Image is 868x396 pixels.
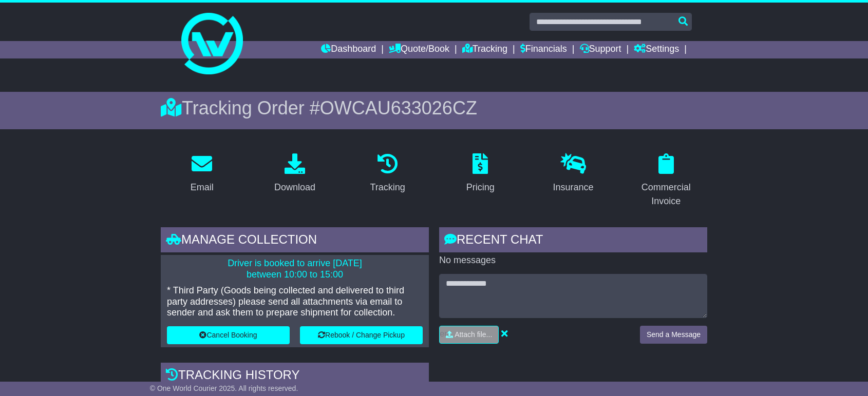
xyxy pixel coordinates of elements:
a: Quote/Book [389,41,449,58]
span: OWCAU633026CZ [320,97,477,118]
a: Insurance [546,150,600,198]
div: Insurance [553,181,593,194]
a: Commercial Invoice [625,150,707,212]
a: Dashboard [321,41,376,58]
button: Rebook / Change Pickup [300,326,423,344]
a: Pricing [460,150,501,198]
div: Commercial Invoice [631,181,701,208]
button: Send a Message [640,326,707,344]
p: * Third Party (Goods being collected and delivered to third party addresses) please send all atta... [167,285,423,319]
a: Financials [520,41,567,58]
span: © One World Courier 2025. All rights reserved. [150,384,298,392]
a: Tracking [364,150,412,198]
div: Pricing [466,181,495,194]
a: Settings [634,41,679,58]
a: Download [268,150,322,198]
p: Driver is booked to arrive [DATE] between 10:00 to 15:00 [167,258,423,280]
a: Tracking [462,41,507,58]
a: Email [184,150,220,198]
div: Tracking Order # [161,97,707,119]
button: Cancel Booking [167,326,290,344]
div: RECENT CHAT [439,227,707,255]
div: Email [191,181,214,194]
div: Download [274,181,315,194]
div: Tracking history [161,363,429,390]
div: Tracking [370,181,405,194]
div: Manage collection [161,227,429,255]
a: Support [580,41,621,58]
p: No messages [439,255,707,266]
